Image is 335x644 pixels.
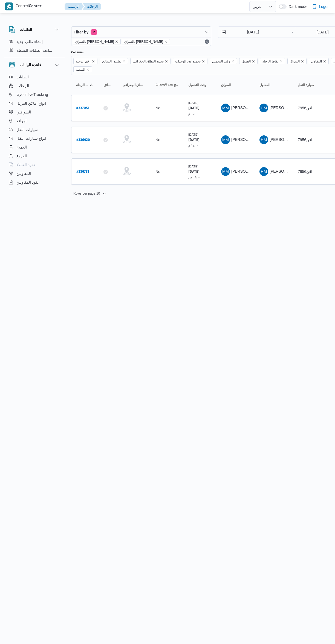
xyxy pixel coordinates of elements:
[7,73,62,81] button: الطلبات
[86,68,89,71] button: Remove المنصه from selection in this group
[20,26,32,33] h3: الطلبات
[311,58,322,64] span: المقاول
[123,83,146,87] span: تحديد النطاق الجغرافى
[218,27,280,38] input: Press the down key to open a popover containing a calendar.
[16,91,48,98] span: layout.liveTracking
[73,190,100,197] span: Rows per page : 10
[101,81,115,89] button: تطبيق السائق
[222,135,229,144] span: MM
[16,188,39,194] span: اجهزة التليفون
[73,66,92,72] span: المنصه
[155,169,160,174] div: No
[222,104,229,112] span: MM
[16,153,27,159] span: الفروع
[9,26,60,33] button: الطلبات
[122,60,126,63] button: Remove تطبيق السائق from selection in this group
[231,106,263,110] span: [PERSON_NAME]
[76,138,90,142] b: # 336920
[115,40,118,43] button: remove selected entity
[259,135,268,144] div: Hana Mjada Rais Ahmad
[133,58,164,64] span: تحديد النطاق الجغرافى
[7,116,62,125] button: المواقع
[290,30,294,34] div: →
[188,107,200,110] b: [DATE]
[76,107,89,110] b: # 337051
[298,169,312,174] span: اقن7956
[261,167,267,176] span: HM
[221,167,230,176] div: Muhammad Marawan Diab
[130,58,171,64] span: تحديد النطاق الجغرافى
[16,118,28,124] span: المواقع
[262,58,278,64] span: نقاط الرحلة
[7,187,62,195] button: اجهزة التليفون
[7,169,62,178] button: المقاولين
[188,144,199,147] small: ١٢:٠٠ م
[221,135,230,144] div: Muhammad Marawan Diab
[16,135,46,142] span: انواع سيارات النقل
[231,60,235,63] button: Remove وقت التحميل from selection in this group
[91,29,97,35] span: 2 active filters
[298,138,312,142] span: اقن7956
[7,178,62,187] button: عقود المقاولين
[7,125,62,134] button: سيارات النقل
[279,60,283,63] button: Remove نقاط الرحلة from selection in this group
[270,137,334,142] span: [PERSON_NAME] [PERSON_NAME]
[219,81,252,89] button: السواق
[16,100,46,107] span: انواع اماكن التنزيل
[74,81,96,89] button: رقم الرحلةSorted in descending order
[76,58,91,64] span: رقم الرحلة
[73,39,121,44] span: السواق: محمد مروان دياب
[102,58,121,64] span: تطبيق السائق
[202,60,205,63] button: Remove تجميع عدد الوحدات from selection in this group
[7,134,62,143] button: انواع سيارات النقل
[261,104,267,112] span: HM
[257,81,290,89] button: المقاول
[188,101,198,104] small: [DATE]
[7,143,62,152] button: العملاء
[76,136,90,144] a: #336920
[103,83,113,87] span: تطبيق السائق
[73,58,97,64] span: رقم الرحلة
[7,46,62,55] button: متابعة الطلبات النشطة
[16,109,31,115] span: السواقين
[4,73,65,191] div: قاعدة البيانات
[165,60,168,63] button: Remove تحديد النطاق الجغرافى from selection in this group
[9,62,60,68] button: قاعدة البيانات
[188,112,199,115] small: ٠٥:٠٠ م
[89,83,94,87] svg: Sorted in descending order
[65,3,84,10] button: الرئيسيه
[16,74,29,80] span: الطلبات
[298,83,314,87] span: سيارة النقل
[16,38,43,45] span: إنشاء طلب جديد
[310,1,333,12] button: Logout
[7,90,62,99] button: layout.liveTracking
[188,170,200,174] b: [DATE]
[16,82,29,89] span: الرحلات
[29,4,42,9] b: Center
[71,27,211,38] button: Filter by2 active filters
[155,106,160,110] div: No
[270,169,334,173] span: [PERSON_NAME] [PERSON_NAME]
[239,58,258,64] span: العميل
[16,144,27,150] span: العملاء
[296,81,328,89] button: سيارة النقل
[20,62,41,68] h3: قاعدة البيانات
[188,138,200,142] b: [DATE]
[5,622,23,639] iframe: chat widget
[188,175,201,179] small: ٠٩:٠٠ ص
[188,133,198,136] small: [DATE]
[76,83,88,87] span: رقم الرحلة; Sorted in descending order
[287,4,307,9] span: Dark mode
[7,160,62,169] button: عقود العملاء
[124,39,163,44] span: السواق: [PERSON_NAME]
[222,167,229,176] span: MM
[75,39,114,44] span: السواق: [PERSON_NAME]
[7,81,62,90] button: الرحلات
[155,83,178,87] span: تجميع عدد الوحدات
[83,3,101,10] button: الرحلات
[290,58,300,64] span: السواق
[210,58,237,64] span: وقت التحميل
[242,58,251,64] span: العميل
[323,60,326,63] button: Remove المقاول from selection in this group
[231,137,263,142] span: [PERSON_NAME]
